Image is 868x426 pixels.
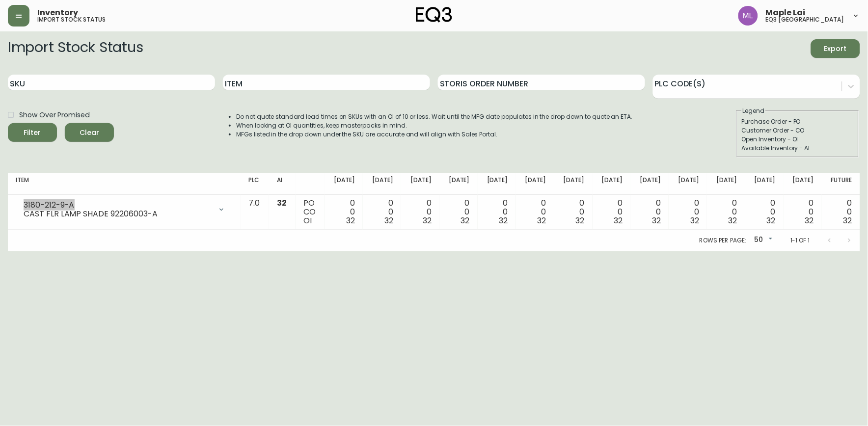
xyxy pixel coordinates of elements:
td: 7.0 [241,195,269,230]
th: [DATE] [630,173,669,195]
span: Maple Lai [766,9,806,17]
th: Future [822,173,860,195]
h5: eq3 [GEOGRAPHIC_DATA] [766,17,844,23]
div: 0 0 [371,199,393,225]
img: 61e28cffcf8cc9f4e300d877dd684943 [738,6,758,26]
span: 32 [729,215,737,226]
div: CAST FLR LAMP SHADE 92206003-A [24,210,212,218]
li: MFGs listed in the drop down under the SKU are accurate and will align with Sales Portal. [236,130,633,139]
div: 0 0 [791,199,814,225]
div: 0 0 [409,199,432,225]
span: 32 [346,215,355,226]
th: [DATE] [669,173,707,195]
img: logo [416,7,452,23]
span: 32 [767,215,776,226]
div: 0 0 [447,199,470,225]
th: [DATE] [593,173,631,195]
li: Do not quote standard lead times on SKUs with an OI of 10 or less. Wait until the MFG date popula... [236,112,633,121]
div: 0 0 [600,199,623,225]
span: OI [303,215,312,226]
p: 1-1 of 1 [790,236,810,245]
div: 50 [750,232,775,248]
th: PLC [241,173,269,195]
div: 0 0 [332,199,355,225]
span: 32 [690,215,699,226]
div: 0 0 [830,199,852,225]
span: Show Over Promised [19,110,89,120]
button: Export [811,39,860,58]
th: [DATE] [325,173,363,195]
div: 0 0 [715,199,737,225]
th: [DATE] [439,173,478,195]
span: 32 [423,215,432,226]
span: 32 [614,215,623,226]
th: [DATE] [478,173,516,195]
div: PO CO [303,199,317,225]
span: 32 [384,215,393,226]
div: Purchase Order - PO [742,117,854,126]
span: 32 [538,215,546,226]
div: 0 0 [753,199,776,225]
div: 0 0 [677,199,699,225]
div: 3180-212-9-A [24,201,212,210]
th: AI [269,173,296,195]
div: Available Inventory - AI [742,144,854,153]
th: [DATE] [784,173,822,195]
h2: Import Stock Status [8,39,143,58]
legend: Legend [742,106,766,115]
th: Item [8,173,241,195]
th: [DATE] [401,173,439,195]
span: Inventory [37,9,78,17]
button: Clear [65,123,114,142]
p: Rows per page: [700,236,746,245]
span: Clear [73,127,106,139]
span: 32 [461,215,470,226]
th: [DATE] [554,173,593,195]
button: Filter [8,123,57,142]
span: 32 [652,215,661,226]
div: 0 0 [524,199,546,225]
th: [DATE] [363,173,401,195]
div: Open Inventory - OI [742,135,854,144]
div: Customer Order - CO [742,126,854,135]
th: [DATE] [745,173,784,195]
h5: import stock status [37,17,106,23]
th: [DATE] [707,173,745,195]
span: 32 [843,215,852,226]
li: When looking at OI quantities, keep masterpacks in mind. [236,121,633,130]
span: 32 [576,215,585,226]
div: 0 0 [486,199,508,225]
span: 32 [277,197,287,209]
span: 32 [805,215,814,226]
div: 0 0 [638,199,661,225]
th: [DATE] [516,173,554,195]
span: Export [819,43,852,55]
div: 3180-212-9-ACAST FLR LAMP SHADE 92206003-A [16,199,233,220]
div: 0 0 [562,199,585,225]
span: 32 [499,215,508,226]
